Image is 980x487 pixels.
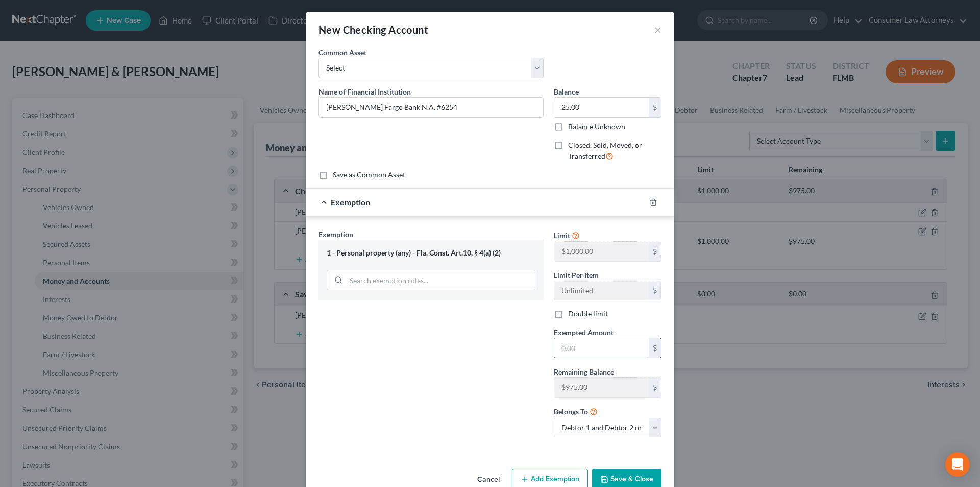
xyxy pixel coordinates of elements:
button: × [654,24,661,36]
input: Enter name... [319,98,543,117]
label: Remaining Balance [554,366,614,377]
input: 0.00 [554,98,649,117]
label: Double limit [568,309,608,319]
div: New Checking Account [318,22,428,37]
div: $ [649,242,661,261]
div: $ [649,281,661,300]
label: Limit Per Item [554,270,599,281]
div: $ [649,378,661,397]
span: Name of Financial Institution [318,87,411,96]
div: $ [649,338,661,358]
input: -- [554,378,649,397]
input: Search exemption rules... [346,270,535,290]
label: Balance Unknown [568,122,625,132]
span: Closed, Sold, Moved, or Transferred [568,141,642,160]
label: Balance [554,86,579,97]
input: -- [554,242,649,261]
span: Belongs To [554,407,588,416]
span: Exempted Amount [554,328,614,337]
span: Exemption [331,197,370,207]
input: -- [554,281,649,300]
div: $ [649,98,661,117]
label: Save as Common Asset [333,170,405,180]
input: 0.00 [554,338,649,358]
span: Exemption [318,230,353,239]
div: 1 - Personal property (any) - Fla. Const. Art.10, § 4(a) (2) [327,248,535,258]
span: Limit [554,231,570,240]
div: Open Intercom Messenger [945,452,970,477]
label: Common Asset [318,47,366,58]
